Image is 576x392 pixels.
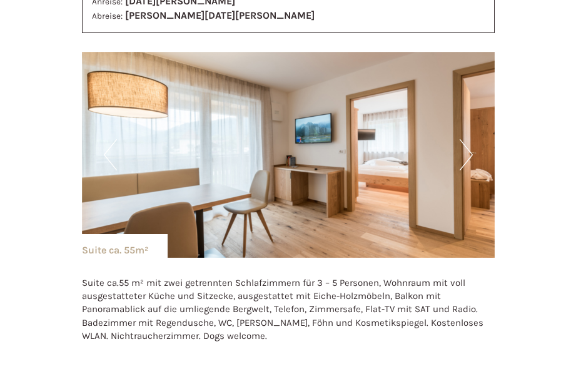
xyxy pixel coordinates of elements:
div: Guten Tag, wie können wir Ihnen helfen? [9,34,210,72]
small: Abreise: [92,11,123,21]
div: [DATE] [184,9,228,31]
img: image [82,52,495,258]
div: Suite ca. 55m² [82,234,168,258]
small: 17:21 [19,61,203,69]
p: Suite ca.55 m² mit zwei getrennten Schlafzimmern für 3 – 5 Personen, Wohnraum mit voll ausgestatt... [82,277,495,343]
button: Previous [104,139,117,170]
button: Senden [333,329,412,351]
div: Hotel B&B Feldmessner [19,36,203,46]
button: Next [460,139,473,170]
b: [PERSON_NAME][DATE][PERSON_NAME] [125,9,315,21]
